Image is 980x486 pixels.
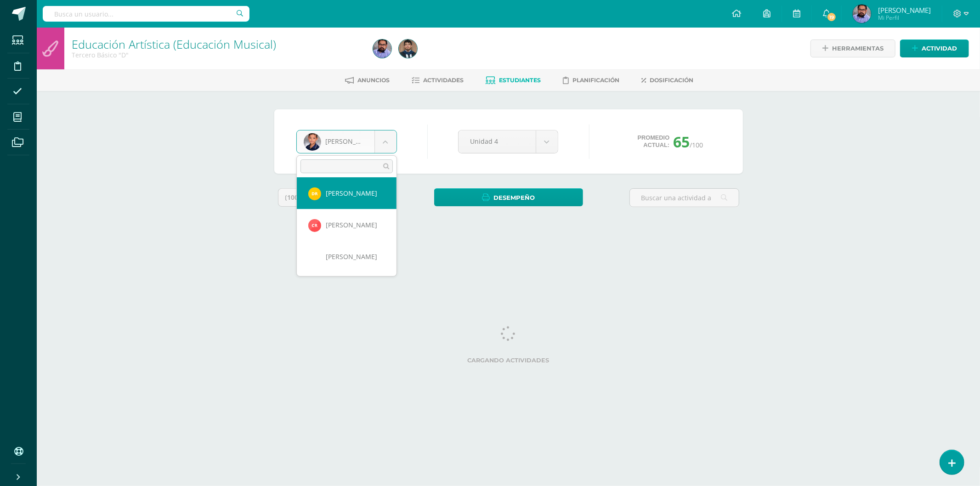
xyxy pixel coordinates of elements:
img: efa34a86c02cd386fab482164a1b03a7.png [308,187,321,200]
img: c762768f4ea8f714966f4bbef58cef96.png [308,219,321,232]
img: f765425f88dd51c28e2b97474da6c9e1.png [308,251,321,264]
span: [PERSON_NAME] [326,220,377,229]
span: [PERSON_NAME] [326,189,377,198]
span: [PERSON_NAME] [326,252,377,261]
